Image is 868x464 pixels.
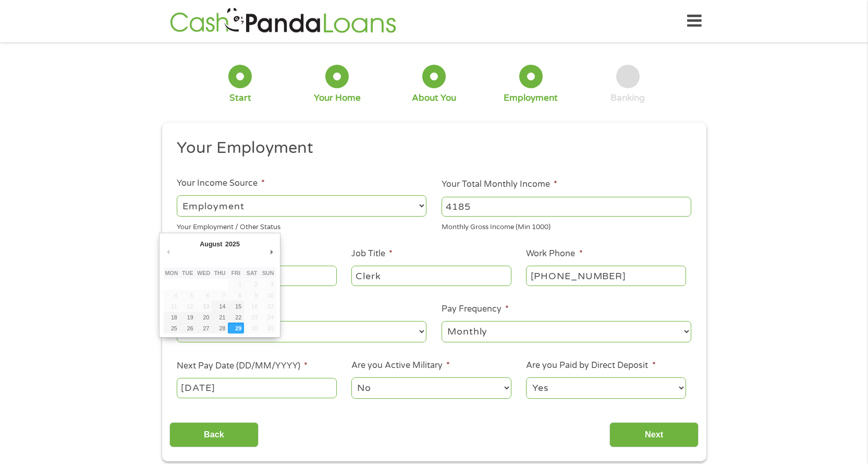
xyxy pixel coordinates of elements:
[212,301,228,312] button: 14
[412,92,456,104] div: About You
[442,179,557,190] label: Your Total Monthly Income
[224,237,241,251] div: 2025
[610,92,645,104] div: Banking
[526,266,686,285] input: (231) 754-4010
[526,248,582,259] label: Work Phone
[179,323,195,334] button: 26
[197,270,210,276] abbr: Wednesday
[198,237,224,251] div: August
[167,6,399,36] img: GetLoanNow Logo
[442,304,509,315] label: Pay Frequency
[214,270,225,276] abbr: Thursday
[228,301,244,312] button: 15
[262,270,274,276] abbr: Sunday
[442,219,691,233] div: Monthly Gross Income (Min 1000)
[212,312,228,323] button: 21
[164,323,180,334] button: 25
[442,197,691,217] input: 1800
[267,245,276,259] button: Next Month
[212,323,228,334] button: 28
[177,178,265,189] label: Your Income Source
[231,270,240,276] abbr: Friday
[228,312,244,323] button: 22
[182,270,193,276] abbr: Tuesday
[504,92,558,104] div: Employment
[609,422,699,448] input: Next
[247,270,258,276] abbr: Saturday
[169,422,259,448] input: Back
[526,360,655,371] label: Are you Paid by Direct Deposit
[164,312,180,323] button: 18
[195,312,212,323] button: 20
[165,270,178,276] abbr: Monday
[351,248,393,259] label: Job Title
[351,266,511,285] input: Cashier
[179,312,195,323] button: 19
[229,92,251,104] div: Start
[177,378,336,398] input: Use the arrow keys to pick a date
[177,219,426,233] div: Your Employment / Other Status
[177,138,683,159] h2: Your Employment
[195,323,212,334] button: 27
[351,360,450,371] label: Are you Active Military
[228,323,244,334] button: 29
[177,361,308,372] label: Next Pay Date (DD/MM/YYYY)
[164,245,173,259] button: Previous Month
[314,92,361,104] div: Your Home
